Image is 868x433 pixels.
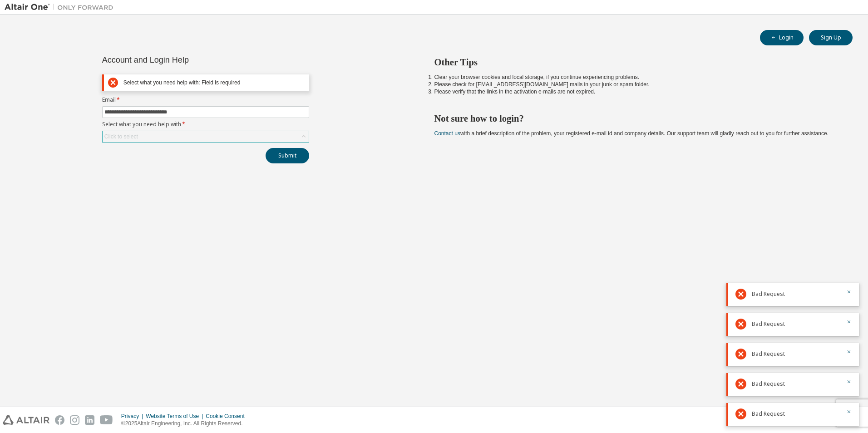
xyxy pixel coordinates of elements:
div: Click to select [104,133,138,140]
span: Bad Request [752,410,785,418]
span: Bad Request [752,290,785,298]
h2: Other Tips [434,56,837,68]
span: Bad Request [752,350,785,358]
a: Contact us [434,130,460,137]
div: Website Terms of Use [146,413,206,420]
img: instagram.svg [70,415,79,425]
div: Select what you need help with: Field is required [123,79,305,86]
img: altair_logo.svg [3,415,49,425]
div: Cookie Consent [206,413,250,420]
img: linkedin.svg [85,415,94,425]
li: Please verify that the links in the activation e-mails are not expired. [434,88,837,95]
img: facebook.svg [55,415,64,425]
div: Privacy [121,413,146,420]
img: youtube.svg [100,415,113,425]
span: Bad Request [752,320,785,328]
span: with a brief description of the problem, your registered e-mail id and company details. Our suppo... [434,130,829,137]
li: Clear your browser cookies and local storage, if you continue experiencing problems. [434,74,837,81]
div: Account and Login Help [102,56,268,64]
label: Email [102,96,309,103]
span: Bad Request [752,380,785,388]
img: Altair One [5,3,118,12]
h2: Not sure how to login? [434,113,837,124]
p: © 2025 Altair Engineering, Inc. All Rights Reserved. [121,420,250,428]
div: Click to select [103,131,309,142]
button: Submit [266,148,309,163]
button: Sign Up [809,30,853,45]
button: Login [760,30,804,45]
li: Please check for [EMAIL_ADDRESS][DOMAIN_NAME] mails in your junk or spam folder. [434,81,837,88]
label: Select what you need help with [102,121,309,128]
